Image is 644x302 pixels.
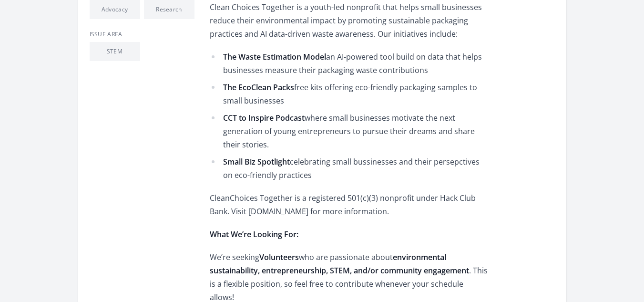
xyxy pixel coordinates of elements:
[223,82,294,93] strong: The EcoClean Packs
[210,0,489,41] p: Clean Choices Together is a youth-led nonprofit that helps small businesses reduce their environm...
[210,81,489,107] li: free kits offering eco-friendly packaging samples to small businesses
[90,31,194,38] h3: Issue area
[210,50,489,77] li: an AI-powered tool build on data that helps businesses measure their packaging waste contributions
[210,229,298,240] strong: What We’re Looking For:
[90,42,140,61] li: STEM
[210,111,489,151] li: where small businesses motivate the next generation of young entrepreneurs to pursue their dreams...
[210,191,489,218] p: CleanChoices Together is a registered 501(c)(3) nonprofit under Hack Club Bank. Visit [DOMAIN_NAM...
[223,113,305,123] strong: CCT to Inspire Podcast
[223,156,290,167] strong: Small Biz Spotlight
[210,155,489,182] li: celebrating small bussinesses and their persepctives on eco-friendly practices
[259,252,299,262] strong: Volunteers
[223,52,326,62] strong: The Waste Estimation Model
